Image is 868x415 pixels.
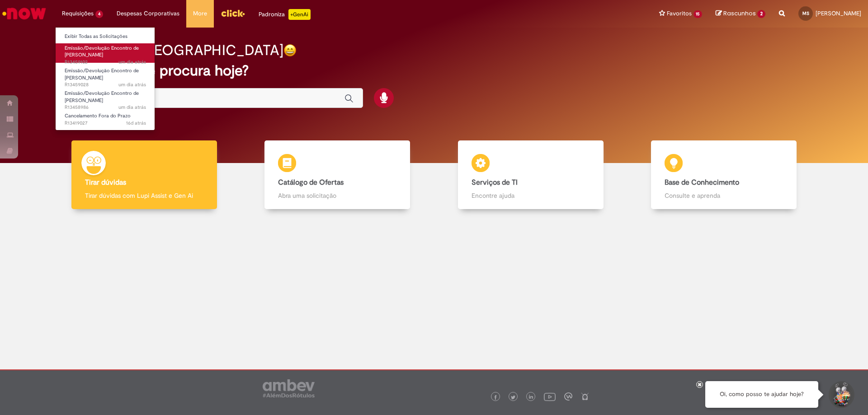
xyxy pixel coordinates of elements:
[118,104,146,111] span: um dia atrás
[1,5,47,23] img: ServiceNow
[56,43,155,63] a: Aberto R13459102 : Emissão/Devolução Encontro de Contas Fornecedor
[511,395,515,400] img: logo_footer_twitter.png
[283,44,297,57] img: happy-face.png
[472,191,590,200] p: Encontre ajuda
[118,104,146,111] time: 28/08/2025 16:07:35
[65,90,139,104] span: Emissão/Devolução Encontro de [PERSON_NAME]
[665,178,739,187] b: Base de Conhecimento
[564,392,572,401] img: logo_footer_workplace.png
[705,381,818,408] div: Oi, como posso te ajudar hoje?
[529,395,533,400] img: logo_footer_linkedin.png
[544,391,556,402] img: logo_footer_youtube.png
[65,112,131,119] span: Cancelamento Fora do Prazo
[65,81,146,89] span: R13459028
[827,381,854,408] button: Iniciar Conversa de Suporte
[65,59,146,66] span: R13459102
[65,67,139,81] span: Emissão/Devolução Encontro de [PERSON_NAME]
[278,178,344,187] b: Catálogo de Ofertas
[56,66,155,85] a: Aberto R13459028 : Emissão/Devolução Encontro de Contas Fornecedor
[56,111,155,128] a: Aberto R13419027 : Cancelamento Fora do Prazo
[667,9,692,18] span: Favoritos
[118,59,146,65] time: 28/08/2025 16:21:57
[62,9,94,18] span: Requisições
[259,9,311,20] div: Padroniza
[85,191,203,200] p: Tirar dúvidas com Lupi Assist e Gen Ai
[221,6,245,20] img: click_logo_yellow_360x200.png
[723,9,756,18] span: Rascunhos
[56,89,155,108] a: Aberto R13458986 : Emissão/Devolução Encontro de Contas Fornecedor
[816,9,861,17] span: [PERSON_NAME]
[193,9,207,18] span: More
[65,104,146,111] span: R13458986
[627,140,821,210] a: Base de Conhecimento Consulte e aprenda
[263,379,315,397] img: logo_footer_ambev_rotulo_gray.png
[118,59,146,65] span: um dia atrás
[693,10,703,18] span: 15
[278,191,396,200] p: Abra uma solicitação
[126,120,146,126] span: 16d atrás
[118,81,146,88] time: 28/08/2025 16:12:50
[472,178,518,187] b: Serviços de TI
[47,140,241,210] a: Tirar dúvidas Tirar dúvidas com Lupi Assist e Gen Ai
[118,81,146,88] span: um dia atrás
[117,9,179,18] span: Despesas Corporativas
[78,63,790,79] h2: O que você procura hoje?
[665,191,783,200] p: Consulte e aprenda
[85,178,126,187] b: Tirar dúvidas
[65,120,146,127] span: R13419027
[757,10,765,18] span: 2
[802,10,809,16] span: MS
[716,9,765,18] a: Rascunhos
[56,32,155,42] a: Exibir Todas as Solicitações
[581,392,589,401] img: logo_footer_naosei.png
[288,9,311,20] p: +GenAi
[126,120,146,126] time: 14/08/2025 17:44:28
[241,140,434,210] a: Catálogo de Ofertas Abra uma solicitação
[78,42,283,58] h2: Bom dia, [GEOGRAPHIC_DATA]
[55,27,155,131] ul: Requisições
[95,10,103,18] span: 4
[493,395,498,400] img: logo_footer_facebook.png
[434,140,627,210] a: Serviços de TI Encontre ajuda
[65,45,139,59] span: Emissão/Devolução Encontro de [PERSON_NAME]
